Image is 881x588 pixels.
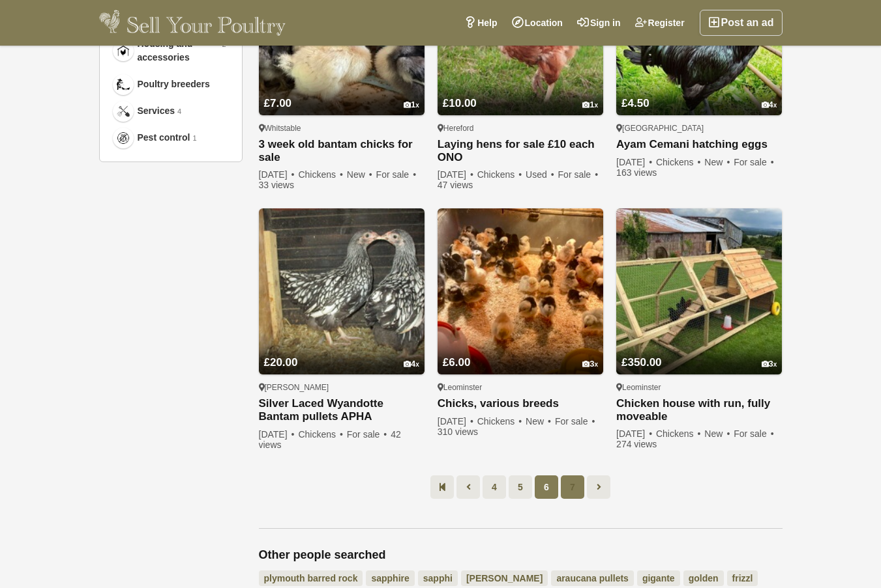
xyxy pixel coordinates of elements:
[616,208,782,374] img: Chicken house with run, fully moveable
[616,331,782,374] a: £350.00 3
[734,157,775,167] span: For sale
[259,331,425,374] a: £20.00 4
[404,100,419,110] div: 1
[505,10,570,36] a: Location
[298,169,344,180] span: Chickens
[259,208,425,374] img: Silver Laced Wyandotte Bantam pullets APHA Registered.
[259,570,363,586] a: plymouth barred rock
[621,97,650,109] span: £4.50
[138,37,220,64] span: Housing and accessories
[582,359,598,369] div: 3
[259,397,425,424] a: Silver Laced Wyandotte Bantam pullets APHA Registered.
[637,570,680,586] a: gigante
[347,429,388,440] span: For sale
[683,570,724,586] a: golden
[443,97,477,109] span: £10.00
[570,10,628,36] a: Sign in
[616,138,782,152] a: Ayam Cemani hatching eggs
[558,169,599,180] span: For sale
[298,429,344,440] span: Chickens
[438,416,475,427] span: [DATE]
[110,98,231,124] a: Services Services 4
[616,382,782,393] div: Leominster
[259,429,296,440] span: [DATE]
[259,169,296,180] span: [DATE]
[477,416,524,427] span: Chickens
[438,138,603,164] a: Laying hens for sale £10 each ONO
[438,180,473,190] span: 47 views
[264,356,298,369] span: £20.00
[526,416,552,427] span: New
[616,123,782,133] div: [GEOGRAPHIC_DATA]
[535,475,558,499] span: 6
[762,100,777,110] div: 4
[110,31,231,71] a: Housing and accessories Housing and accessories 2
[483,475,506,499] a: 4
[259,429,401,450] span: 42 views
[616,439,657,449] span: 274 views
[99,10,286,36] img: Sell Your Poultry
[404,359,419,369] div: 4
[616,157,653,167] span: [DATE]
[628,10,692,36] a: Register
[347,169,374,180] span: New
[762,359,777,369] div: 3
[259,180,294,190] span: 33 views
[438,169,475,180] span: [DATE]
[264,97,292,109] span: £7.00
[616,167,657,178] span: 163 views
[438,208,603,374] img: Chicks, various breeds
[461,570,548,586] a: [PERSON_NAME]
[477,169,524,180] span: Chickens
[621,356,661,369] span: £350.00
[526,169,556,180] span: Used
[438,382,603,393] div: Leominster
[656,428,702,439] span: Chickens
[555,416,596,427] span: For sale
[138,77,210,91] span: Poultry breeders
[656,157,702,167] span: Chickens
[438,397,603,411] a: Chicks, various breeds
[438,72,603,115] a: £10.00 1
[117,44,130,57] img: Housing and accessories
[438,123,603,133] div: Hereford
[138,104,175,118] span: Services
[582,100,598,110] div: 1
[259,72,425,115] a: £7.00 1
[616,72,782,115] a: £4.50 4
[561,475,584,499] a: 7
[376,169,417,180] span: For sale
[117,132,130,145] img: Pest control
[704,428,731,439] span: New
[727,570,758,586] a: frizzl
[551,570,634,586] a: araucana pullets
[259,138,425,164] a: 3 week old bantam chicks for sale
[418,570,458,586] a: sapphi
[443,356,471,369] span: £6.00
[259,548,783,563] h2: Other people searched
[138,131,190,145] span: Pest control
[117,105,130,118] img: Services
[509,475,532,499] a: 5
[457,10,504,36] a: Help
[192,133,196,144] em: 1
[177,106,181,117] em: 4
[117,78,130,91] img: Poultry breeders
[616,397,782,423] a: Chicken house with run, fully moveable
[259,123,425,133] div: Whitstable
[700,10,783,36] a: Post an ad
[438,331,603,374] a: £6.00 3
[366,570,414,586] a: sapphire
[438,427,478,437] span: 310 views
[110,124,231,151] a: Pest control Pest control 1
[110,71,231,98] a: Poultry breeders Poultry breeders
[734,428,775,439] span: For sale
[704,157,731,167] span: New
[259,382,425,393] div: [PERSON_NAME]
[616,428,653,439] span: [DATE]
